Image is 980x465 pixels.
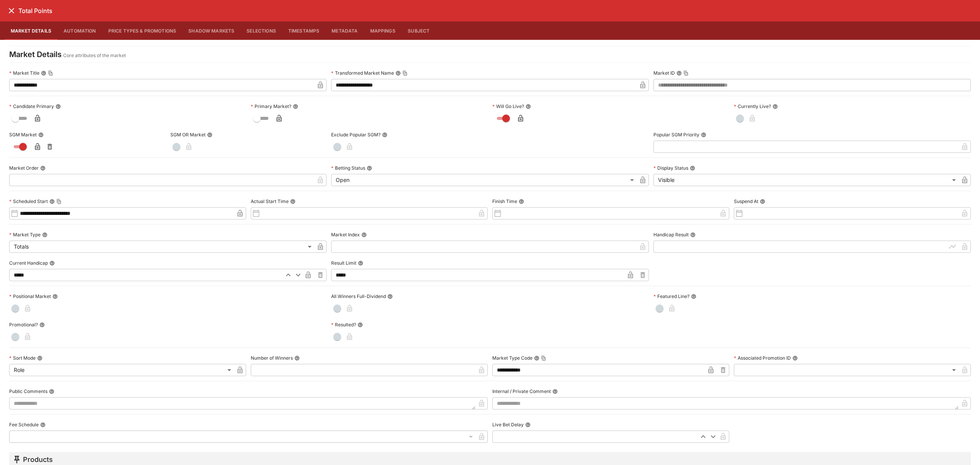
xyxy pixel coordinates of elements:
[331,293,386,300] p: All Winners Full-Dividend
[526,104,531,109] button: Will Go Live?
[792,355,798,361] button: Associated Promotion ID
[49,260,55,266] button: Current Handicap
[42,232,47,237] button: Market Type
[5,21,57,40] button: Market Details
[18,7,52,15] h6: Total Points
[492,103,524,110] p: Will Go Live?
[358,322,363,327] button: Resulted?
[182,21,240,40] button: Shadow Markets
[325,21,364,40] button: Metadata
[38,132,44,138] button: SGM Market
[56,199,62,204] button: Copy To Clipboard
[40,422,46,427] button: Fee Schedule
[492,388,551,395] p: Internal / Private Comment
[9,421,39,428] p: Fee Schedule
[552,389,558,394] button: Internal / Private Comment
[701,132,706,138] button: Popular SGM Priority
[653,70,675,76] p: Market ID
[492,198,517,205] p: Finish Time
[367,165,372,171] button: Betting Status
[331,131,381,138] p: Exclude Popular SGM?
[534,355,539,361] button: Market Type CodeCopy To Clipboard
[251,355,293,361] p: Number of Winners
[691,294,696,299] button: Featured Line?
[49,389,54,394] button: Public Comments
[541,355,546,361] button: Copy To Clipboard
[290,199,296,204] button: Actual Start Time
[683,70,689,76] button: Copy To Clipboard
[9,198,48,205] p: Scheduled Start
[9,321,38,328] p: Promotional?
[37,355,42,361] button: Sort Mode
[9,70,39,76] p: Market Title
[57,21,102,40] button: Automation
[49,199,55,204] button: Scheduled StartCopy To Clipboard
[9,231,41,238] p: Market Type
[734,355,791,361] p: Associated Promotion ID
[653,231,689,238] p: Handicap Result
[48,70,53,76] button: Copy To Clipboard
[331,70,394,76] p: Transformed Market Name
[331,174,636,186] div: Open
[690,165,695,171] button: Display Status
[525,422,531,427] button: Live Bet Delay
[382,132,387,138] button: Exclude Popular SGM?
[52,294,58,299] button: Positional Market
[39,322,45,327] button: Promotional?
[9,260,48,266] p: Current Handicap
[207,132,212,138] button: SGM OR Market
[690,232,696,237] button: Handicap Result
[5,4,18,18] button: close
[9,165,39,171] p: Market Order
[760,199,765,204] button: Suspend At
[9,103,54,110] p: Candidate Primary
[773,104,778,109] button: Currently Live?
[293,104,298,109] button: Primary Market?
[331,231,360,238] p: Market Index
[492,355,532,361] p: Market Type Code
[358,260,363,266] button: Result Limit
[364,21,402,40] button: Mappings
[395,70,401,76] button: Transformed Market NameCopy To Clipboard
[102,21,183,40] button: Price Types & Promotions
[9,388,47,395] p: Public Comments
[361,232,367,237] button: Market Index
[653,293,689,300] p: Featured Line?
[519,199,524,204] button: Finish Time
[251,198,289,205] p: Actual Start Time
[23,455,53,464] h5: Products
[40,165,46,171] button: Market Order
[331,321,356,328] p: Resulted?
[170,131,206,138] p: SGM OR Market
[653,165,688,171] p: Display Status
[9,364,234,376] div: Role
[56,104,61,109] button: Candidate Primary
[9,293,51,300] p: Positional Market
[9,241,314,253] div: Totals
[331,260,356,266] p: Result Limit
[63,52,126,59] p: Core attributes of the market
[251,103,291,110] p: Primary Market?
[240,21,282,40] button: Selections
[734,198,758,205] p: Suspend At
[387,294,393,299] button: All Winners Full-Dividend
[402,21,436,40] button: Subject
[653,131,699,138] p: Popular SGM Priority
[492,421,524,428] p: Live Bet Delay
[9,355,36,361] p: Sort Mode
[653,174,959,186] div: Visible
[331,165,365,171] p: Betting Status
[282,21,326,40] button: Timestamps
[9,131,37,138] p: SGM Market
[41,70,46,76] button: Market TitleCopy To Clipboard
[402,70,408,76] button: Copy To Clipboard
[294,355,300,361] button: Number of Winners
[734,103,771,110] p: Currently Live?
[676,70,682,76] button: Market IDCopy To Clipboard
[9,49,62,59] h4: Market Details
